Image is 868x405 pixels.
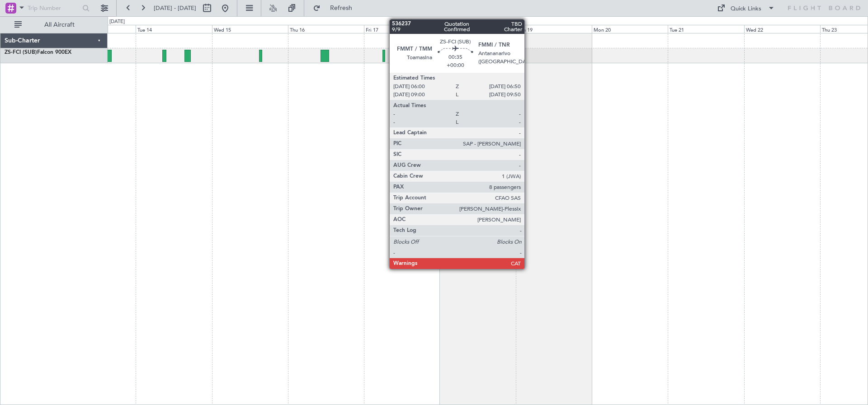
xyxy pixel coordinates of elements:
div: Wed 15 [212,25,288,33]
a: ZS-FCI (SUB)Falcon 900EX [5,50,71,55]
button: All Aircraft [10,18,98,32]
div: Fri 17 [364,25,440,33]
button: Quick Links [712,1,779,15]
div: Thu 16 [288,25,364,33]
span: All Aircraft [24,22,95,28]
div: [DATE] [109,18,125,26]
span: ZS-FCI (SUB) [5,50,37,55]
span: Refresh [322,5,360,11]
div: Sun 19 [516,25,592,33]
button: Refresh [309,1,363,15]
div: Wed 22 [744,25,820,33]
div: Tue 21 [668,25,744,33]
div: Tue 14 [136,25,212,33]
span: [DATE] - [DATE] [154,4,196,12]
div: Mon 20 [592,25,668,33]
div: Sat 18 [440,25,516,33]
input: Trip Number [28,1,80,15]
div: Quick Links [731,5,761,14]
